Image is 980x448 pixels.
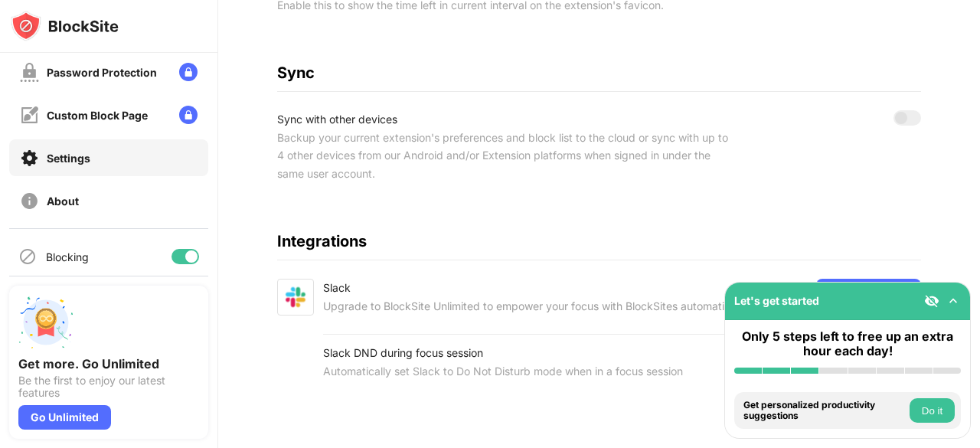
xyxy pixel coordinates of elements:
div: Settings [47,152,90,165]
div: Backup your current extension's preferences and block list to the cloud or sync with up to 4 othe... [277,129,728,184]
div: Go Unlimited [18,405,111,430]
div: Sync [277,64,921,82]
img: push-unlimited.svg [18,295,73,350]
div: Upgrade to BlockSite Unlimited to empower your focus with BlockSites automations for Slack. [323,297,792,316]
div: Automatically set Slack to Do Not Disturb mode when in a focus session [323,362,742,381]
div: Be the first to enjoy our latest features [18,374,199,399]
img: logo-blocksite.svg [11,11,119,41]
div: Sync with other devices [277,110,728,129]
div: Password Protection [47,66,157,79]
img: omni-setup-toggle.svg [946,293,961,309]
div: Get personalized productivity suggestions [743,400,906,422]
img: slack.svg [277,279,314,316]
div: About [47,195,79,208]
div: Get more. Go Unlimited [18,356,199,371]
div: Blocking [46,250,89,263]
div: Go Unlimited [816,279,921,309]
div: Only 5 steps left to free up an extra hour each day! [734,329,961,358]
div: Let's get started [734,294,819,307]
img: blocking-icon.svg [18,247,37,266]
img: eye-not-visible.svg [924,293,939,309]
div: Slack [323,279,792,297]
div: Slack DND during focus session [323,344,742,362]
div: Custom Block Page [47,109,148,122]
img: settings-on.svg [20,149,39,168]
img: lock-menu.svg [179,106,198,124]
img: about-off.svg [20,191,39,211]
div: Integrations [277,232,921,250]
img: password-protection-off.svg [20,63,39,82]
button: Do it [910,398,955,423]
img: lock-menu.svg [179,63,198,81]
img: customize-block-page-off.svg [20,106,39,125]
